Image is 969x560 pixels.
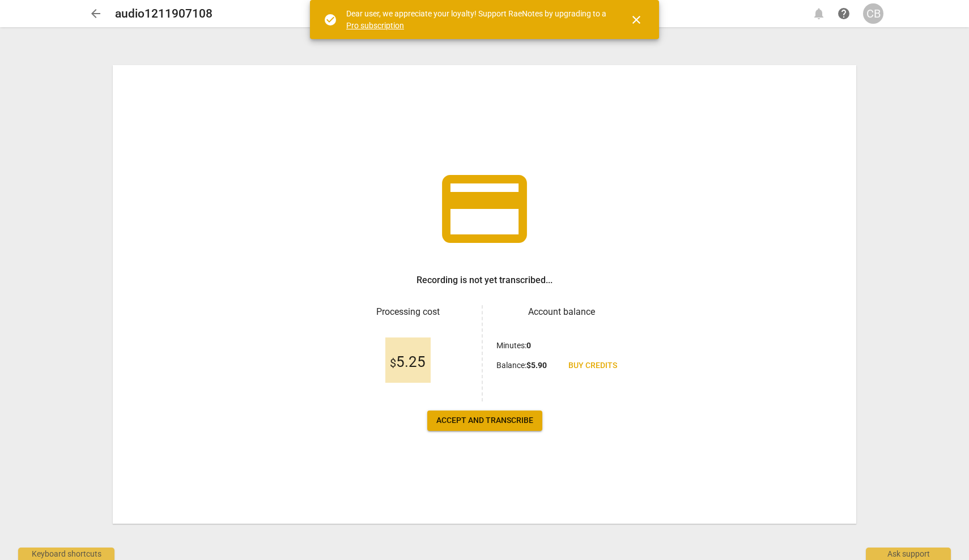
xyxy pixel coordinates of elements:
div: Ask support [866,548,951,560]
h3: Account balance [496,305,626,319]
span: Accept and transcribe [436,415,533,426]
b: $ 5.90 [526,361,547,370]
h3: Processing cost [343,305,473,319]
button: Close [623,6,650,33]
span: check_circle [324,13,337,27]
a: Buy credits [559,356,626,376]
span: 5.25 [390,354,426,371]
h2: audio1211907108 [115,7,212,21]
h3: Recording is not yet transcribed... [416,273,552,287]
span: Buy credits [568,360,617,371]
p: Minutes : [496,340,531,352]
span: $ [390,356,396,370]
span: close [630,13,643,27]
p: Balance : [496,360,547,371]
div: Keyboard shortcuts [18,548,114,560]
a: Help [834,3,854,24]
div: Dear user, we appreciate your loyalty! Support RaeNotes by upgrading to a [346,8,609,31]
a: Pro subscription [346,21,404,30]
span: arrow_back [89,7,103,20]
span: credit_card [433,158,535,260]
span: help [837,7,851,20]
button: CB [863,3,883,24]
button: Accept and transcribe [427,411,542,431]
b: 0 [526,341,531,350]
